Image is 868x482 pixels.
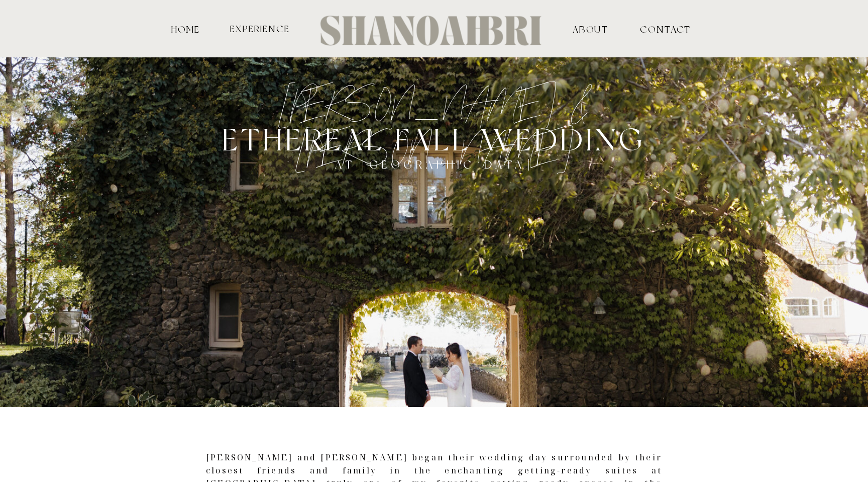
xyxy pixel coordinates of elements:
h1: At [GEOGRAPHIC_DATA] [257,158,611,188]
a: experience [229,24,291,33]
a: HOME [169,24,202,33]
h1: [PERSON_NAME] & [PERSON_NAME] [229,85,639,114]
a: contact [640,24,674,33]
a: ABOUT [541,24,640,33]
h1: ETHEREAL FALL WEDDING [108,121,760,150]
